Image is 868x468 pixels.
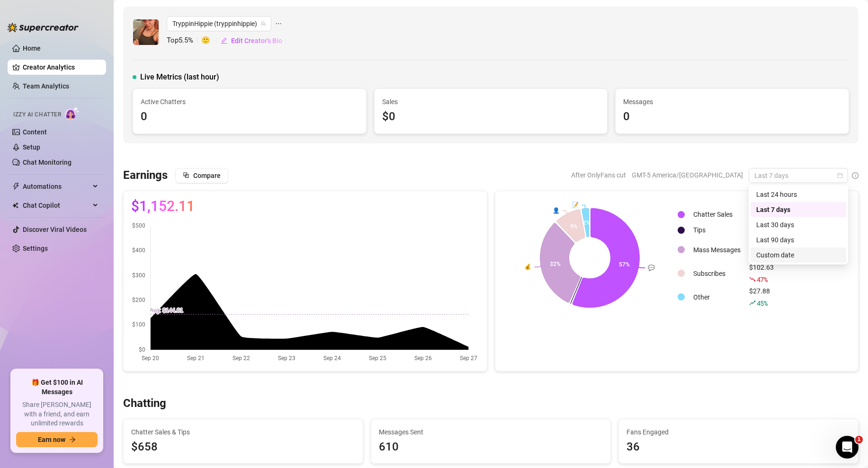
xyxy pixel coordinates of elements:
span: Fans Engaged [626,427,850,437]
td: Chatter Sales [689,207,744,222]
div: 0 [623,108,841,126]
div: 36 [626,438,850,456]
text: 📝 [572,201,579,208]
button: Earn nowarrow-right [16,432,98,447]
a: Discover Viral Videos [23,226,87,233]
span: ellipsis [275,16,282,31]
span: Sales [382,97,600,107]
td: Other [689,286,744,309]
text: 💬 [648,264,655,271]
div: Last 24 hours [751,187,846,202]
span: Active Chatters [141,97,358,107]
span: block [183,172,189,178]
span: Top 5.5 % [167,35,201,46]
div: Custom date [751,247,846,263]
span: calendar [837,173,843,178]
span: Live Metrics (last hour) [140,71,219,83]
img: logo-BBDzfeDw.svg [8,23,79,32]
span: Chat Copilot [23,198,90,213]
div: $0 [382,108,600,126]
div: $102.63 [749,262,774,285]
div: Last 30 days [751,217,846,232]
span: 🎁 Get $100 in AI Messages [16,378,98,397]
span: thunderbolt [12,183,20,190]
a: Settings [23,245,48,252]
span: 🙂 [201,35,220,46]
div: Last 90 days [751,232,846,247]
span: 45 % [757,299,768,308]
td: Subscribes [689,262,744,285]
span: 1 [855,436,863,443]
img: AI Chatter [65,106,80,120]
span: Compare [193,172,221,179]
span: TryppinHippie (tryppinhippie) [172,17,266,31]
div: Last 90 days [756,235,841,245]
iframe: Intercom live chat [836,436,859,459]
span: team [260,21,266,26]
div: Last 24 hours [756,189,841,200]
text: 👤 [552,207,559,214]
span: Izzy AI Chatter [13,110,61,119]
span: arrow-right [69,436,76,443]
img: TryppinHippie [133,19,159,45]
a: Home [23,44,41,52]
span: Share [PERSON_NAME] with a friend, and earn unlimited rewards [16,400,98,428]
div: Last 30 days [756,220,841,230]
span: $1,152.11 [131,199,195,214]
span: Automations [23,179,90,194]
div: Last 7 days [751,202,846,217]
span: 47 % [757,275,768,284]
a: Setup [23,143,40,151]
span: Chatter Sales & Tips [131,427,355,437]
span: info-circle [852,172,859,179]
span: rise [749,300,756,306]
div: 610 [379,438,603,456]
span: Earn now [38,436,65,443]
a: Creator Analytics [23,60,98,75]
span: Messages Sent [379,427,603,437]
h3: Earnings [123,168,168,183]
td: Tips [689,223,744,238]
span: $658 [131,438,355,456]
a: Content [23,128,47,136]
img: Chat Copilot [12,202,18,209]
span: fall [749,276,756,283]
div: 0 [141,108,358,126]
text: 💰 [524,263,531,270]
span: Last 7 days [754,168,842,183]
a: Chat Monitoring [23,159,72,166]
span: Messages [623,97,841,107]
span: GMT-5 America/[GEOGRAPHIC_DATA] [632,168,743,182]
div: Custom date [756,250,841,260]
span: Edit Creator's Bio [231,37,282,44]
td: Mass Messages [689,238,744,261]
button: Edit Creator's Bio [220,33,283,48]
button: Compare [175,168,228,183]
span: edit [221,37,227,44]
a: Team Analytics [23,82,69,90]
div: Last 7 days [756,204,841,215]
span: After OnlyFans cut [571,168,626,182]
h3: Chatting [123,396,166,411]
div: $27.88 [749,286,774,309]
